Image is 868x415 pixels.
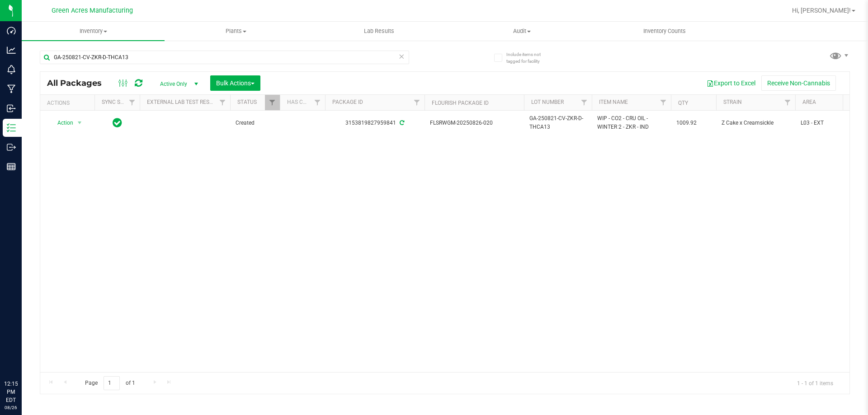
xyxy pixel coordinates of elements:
[7,143,16,152] inline-svg: Outbound
[104,376,120,390] input: 1
[102,99,137,105] a: Sync Status
[215,95,230,110] a: Filter
[7,65,16,74] inline-svg: Monitoring
[7,104,16,113] inline-svg: Inbound
[324,119,426,127] div: 3153819827959841
[47,100,91,106] div: Actions
[398,51,405,62] span: Clear
[531,99,564,105] a: Lot Number
[47,78,111,88] span: All Packages
[656,95,671,110] a: Filter
[593,22,736,41] a: Inventory Counts
[22,27,165,35] span: Inventory
[430,119,519,127] span: FLSRWGM-20250826-020
[722,119,790,127] span: Z Cake x Creamsickle
[4,404,18,411] p: 08/26
[307,22,450,41] a: Lab Results
[310,95,325,110] a: Filter
[780,95,795,110] a: Filter
[790,376,840,390] span: 1 - 1 of 1 items
[165,22,307,41] a: Plants
[77,376,142,390] span: Page of 1
[352,27,406,35] span: Lab Results
[4,380,18,404] p: 12:15 PM EDT
[506,51,552,65] span: Include items not tagged for facility
[410,95,425,110] a: Filter
[451,27,593,35] span: Audit
[280,95,325,111] th: Has COA
[147,99,218,105] a: External Lab Test Result
[792,7,851,14] span: Hi, [PERSON_NAME]!
[678,100,688,106] a: Qty
[450,22,593,41] a: Audit
[7,123,16,132] inline-svg: Inventory
[577,95,592,110] a: Filter
[40,51,409,64] input: Search Package ID, Item Name, SKU, Lot or Part Number...
[432,100,489,106] a: Flourish Package ID
[701,75,761,91] button: Export to Excel
[9,343,36,370] iframe: Resource center
[49,117,74,129] span: Action
[265,95,280,110] a: Filter
[761,75,836,91] button: Receive Non-Cannabis
[7,46,16,55] inline-svg: Analytics
[7,84,16,93] inline-svg: Manufacturing
[801,119,858,127] span: L03 - EXT
[237,99,257,105] a: Status
[216,79,255,87] span: Bulk Actions
[332,99,363,105] a: Package ID
[165,27,307,35] span: Plants
[723,99,742,105] a: Strain
[210,75,260,91] button: Bulk Actions
[7,26,16,35] inline-svg: Dashboard
[22,22,165,41] a: Inventory
[631,27,698,35] span: Inventory Counts
[802,99,816,105] a: Area
[236,119,274,127] span: Created
[597,114,665,131] span: WIP - CO2 - CRU OIL - WINTER 2 - ZKR - IND
[398,120,404,126] span: Sync from Compliance System
[7,162,16,171] inline-svg: Reports
[74,117,85,129] span: select
[529,114,586,131] span: GA-250821-CV-ZKR-D-THCA13
[113,117,122,129] span: In Sync
[676,119,711,127] span: 1009.92
[599,99,628,105] a: Item Name
[52,7,133,14] span: Green Acres Manufacturing
[125,95,140,110] a: Filter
